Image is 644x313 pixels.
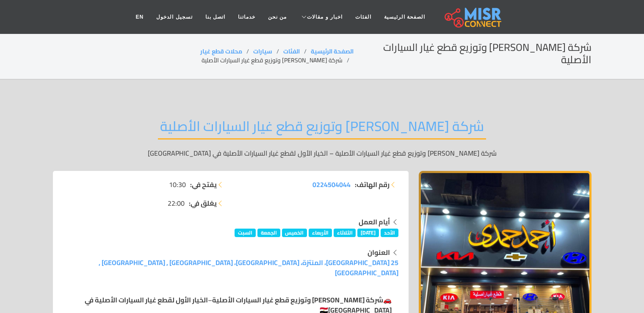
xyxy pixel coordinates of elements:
[381,229,398,237] span: الأحد
[53,148,591,158] p: شركة [PERSON_NAME] وتوزيع قطع غيار السيارات الأصلية – الخيار الأول لقطع غيار السيارات الأصلية في ...
[311,46,354,57] a: الصفحة الرئيسية
[130,9,150,25] a: EN
[262,9,293,25] a: من نحن
[359,215,390,228] strong: أيام العمل
[202,56,354,65] li: شركة [PERSON_NAME] وتوزيع قطع غيار السيارات الأصلية
[307,13,343,21] span: اخبار و مقالات
[357,229,379,237] span: [DATE]
[334,229,356,237] span: الثلاثاء
[189,198,217,208] strong: يغلق في:
[253,46,272,57] a: سيارات
[283,46,300,57] a: الفئات
[169,179,186,190] span: 10:30
[349,9,378,25] a: الفئات
[257,229,280,237] span: الجمعة
[309,229,332,237] span: الأربعاء
[445,6,501,28] img: main.misr_connect
[190,179,217,190] strong: يفتح في:
[200,46,242,57] a: محلات قطع غيار
[368,246,390,259] strong: العنوان
[282,229,307,237] span: الخميس
[312,178,351,191] span: 0224504044
[212,293,383,306] strong: شركة [PERSON_NAME] وتوزيع قطع غيار السيارات الأصلية
[168,198,185,208] span: 22:00
[312,179,351,190] a: 0224504044
[235,229,256,237] span: السبت
[293,9,349,25] a: اخبار و مقالات
[99,256,398,279] a: 25 [GEOGRAPHIC_DATA]، المنتزة، [GEOGRAPHIC_DATA]، [GEOGRAPHIC_DATA] , [GEOGRAPHIC_DATA] , [GEOGRA...
[355,179,390,190] strong: رقم الهاتف:
[232,9,262,25] a: خدماتنا
[150,9,199,25] a: تسجيل الدخول
[158,118,486,140] h2: شركة [PERSON_NAME] وتوزيع قطع غيار السيارات الأصلية
[354,42,591,66] h2: شركة [PERSON_NAME] وتوزيع قطع غيار السيارات الأصلية
[199,9,232,25] a: اتصل بنا
[378,9,431,25] a: الصفحة الرئيسية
